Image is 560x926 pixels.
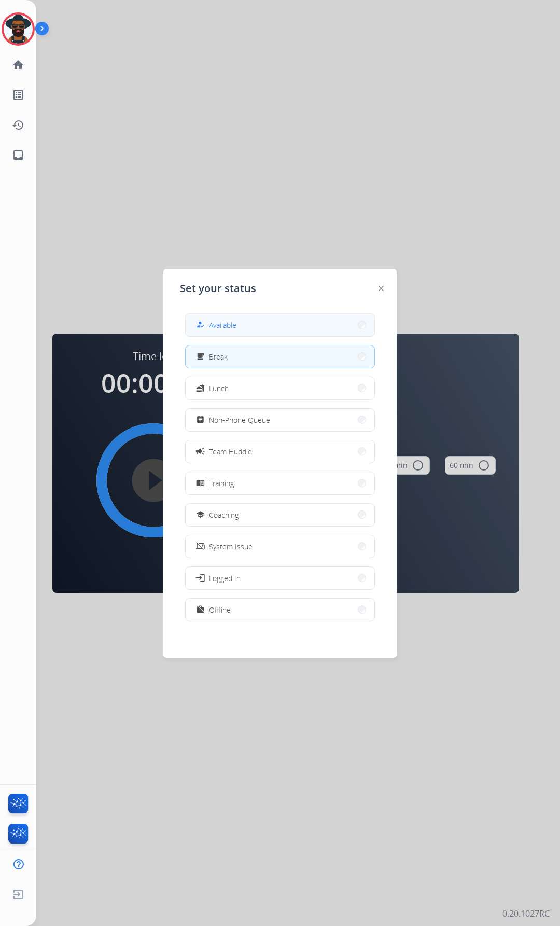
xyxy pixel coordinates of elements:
[186,535,374,558] button: System Issue
[209,414,270,425] span: Non-Phone Queue
[196,416,205,424] mat-icon: assignment
[195,446,205,457] mat-icon: campaign
[209,478,234,489] span: Training
[186,567,374,589] button: Logged In
[196,605,205,614] mat-icon: work_off
[186,377,374,399] button: Lunch
[196,321,205,329] mat-icon: how_to_reg
[196,479,205,488] mat-icon: menu_book
[12,59,24,71] mat-icon: home
[196,542,205,551] mat-icon: phonelink_off
[4,15,33,44] img: avatar
[12,119,24,131] mat-icon: history
[196,510,205,519] mat-icon: school
[195,573,205,583] mat-icon: login
[196,384,205,393] mat-icon: fastfood
[186,409,374,431] button: Non-Phone Queue
[12,89,24,101] mat-icon: list_alt
[186,440,374,463] button: Team Huddle
[12,149,24,161] mat-icon: inbox
[186,504,374,526] button: Coaching
[186,599,374,621] button: Offline
[209,509,239,520] span: Coaching
[209,383,229,394] span: Lunch
[209,573,241,584] span: Logged In
[209,604,231,615] span: Offline
[209,541,253,552] span: System Issue
[209,351,228,362] span: Break
[209,320,236,330] span: Available
[209,446,252,457] span: Team Huddle
[186,472,374,494] button: Training
[379,286,384,291] img: close-button
[196,352,205,361] mat-icon: free_breakfast
[186,345,374,368] button: Break
[186,314,374,336] button: Available
[502,907,550,920] p: 0.20.1027RC
[180,281,256,296] span: Set your status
